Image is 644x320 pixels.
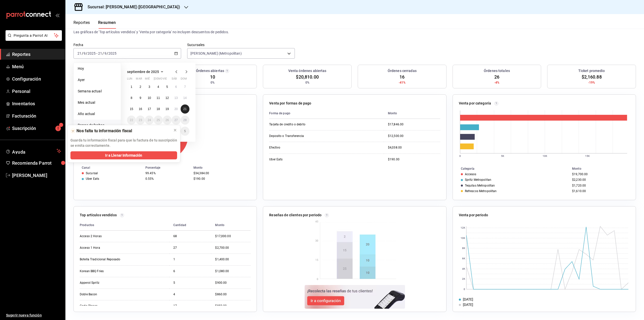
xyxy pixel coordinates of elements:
[136,77,142,82] abbr: martes
[196,68,224,74] h3: Órdenes abiertas
[70,151,177,159] button: Ir a Llenar Información
[136,82,145,91] button: 2 de septiembre de 2025
[172,82,180,91] button: 6 de septiembre de 2025
[163,77,167,82] abbr: viernes
[140,85,141,89] abbr: 2 de septiembre de 2025
[154,77,183,82] abbr: jueves
[184,129,186,133] abbr: 5 de octubre de 2025
[74,165,143,170] th: Canal
[463,302,473,307] div: [DATE]
[187,43,295,47] label: Sucursales
[80,234,130,238] div: Acceso 2 Horas
[78,123,117,128] span: Rango de fechas
[269,212,321,218] p: Reseñas de clientes por periodo
[70,138,177,148] p: Guarda tu información fiscal para que la factura de tu suscripción se emita correctamente.
[163,116,172,125] button: 26 de septiembre de 2025
[12,172,61,179] span: [PERSON_NAME]
[98,51,102,55] input: --
[6,30,62,41] button: Pregunta a Parrot AI
[163,104,172,114] button: 19 de septiembre de 2025
[131,85,132,89] abbr: 1 de septiembre de 2025
[148,107,151,111] abbr: 17 de septiembre de 2025
[211,80,215,85] span: 0%
[174,118,178,122] abbr: 27 de septiembre de 2025
[12,125,61,132] span: Suscripción
[154,104,163,114] button: 18 de septiembre de 2025
[388,68,417,74] h3: Órdenes cerradas
[465,184,495,187] div: Tequilas Metropolitan
[145,104,154,114] button: 17 de septiembre de 2025
[484,68,510,74] h3: Órdenes totales
[215,269,251,273] div: $1,080.00
[183,118,187,122] abbr: 28 de septiembre de 2025
[130,118,133,122] abbr: 22 de septiembre de 2025
[588,80,595,85] span: -19%
[572,178,628,182] div: $2,230.00
[460,237,465,240] text: 10K
[585,155,590,157] text: 15K
[305,80,309,85] span: 0%
[460,227,465,229] text: 12K
[215,257,251,262] div: $1,400.00
[139,118,142,122] abbr: 23 de septiembre de 2025
[145,177,189,181] div: 0.55%
[462,268,465,270] text: 4K
[173,246,207,250] div: 27
[127,116,136,125] button: 22 de septiembre de 2025
[388,122,440,127] div: $17,846.00
[582,74,602,80] span: $2,160.88
[136,104,145,114] button: 16 de septiembre de 2025
[80,292,130,297] div: Doble Bacon
[269,134,319,138] div: Deposito o Transferencia
[462,247,465,250] text: 8K
[269,157,319,162] div: Uber Eats
[173,281,207,285] div: 5
[55,13,59,17] button: open_drawer_menu
[463,297,473,302] div: [DATE]
[542,155,547,157] text: 10K
[70,128,169,134] div: 🫥 Nos falta tu información fiscal
[148,118,151,122] abbr: 24 de septiembre de 2025
[148,96,151,100] abbr: 10 de septiembre de 2025
[166,107,169,111] abbr: 19 de septiembre de 2025
[78,100,117,105] span: Mes actual
[104,51,107,55] input: --
[173,234,207,238] div: 68
[6,313,61,318] span: Sugerir nueva función
[459,155,461,157] text: 0
[215,234,251,238] div: $17,000.00
[12,76,61,82] span: Configuración
[73,24,636,34] p: El porcentaje se calcula comparando el período actual con el anterior, ej. semana actual vs. sema...
[78,111,117,117] span: Año actual
[174,107,178,111] abbr: 20 de septiembre de 2025
[166,118,169,122] abbr: 26 de septiembre de 2025
[191,165,257,170] th: Monto
[12,100,61,107] span: Inventarios
[80,281,130,285] div: Apperol Spritz
[154,82,163,91] button: 4 de septiembre de 2025
[127,82,136,91] button: 1 de septiembre de 2025
[494,80,499,85] span: -4%
[181,93,189,102] button: 14 de septiembre de 2025
[73,20,116,29] div: navigation tabs
[388,157,440,162] div: $190.00
[4,37,62,42] a: Pregunta a Parrot AI
[465,189,497,193] div: Refrescos Metropolitan
[102,51,104,55] span: /
[86,177,99,181] div: Uber Eats
[12,51,61,58] span: Reportes
[131,96,132,100] abbr: 8 de septiembre de 2025
[572,172,628,176] div: $19,700.00
[12,148,55,154] span: Ayuda
[163,93,172,102] button: 12 de septiembre de 2025
[156,118,160,122] abbr: 25 de septiembre de 2025
[140,96,141,100] abbr: 9 de septiembre de 2025
[80,220,169,231] th: Productos
[459,101,491,106] p: Venta por categoría
[156,96,160,100] abbr: 11 de septiembre de 2025
[127,69,165,75] button: septiembre de 2025
[145,93,154,102] button: 10 de septiembre de 2025
[78,89,117,94] span: Semana actual
[130,107,133,111] abbr: 15 de septiembre de 2025
[269,146,319,150] div: Efectivo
